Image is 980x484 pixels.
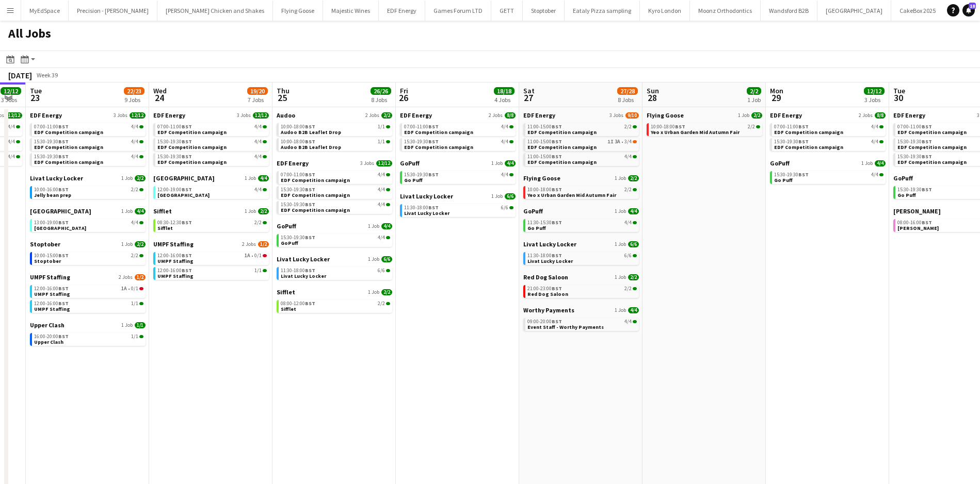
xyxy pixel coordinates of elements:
[281,207,350,213] span: EDF Competition campaign
[153,207,269,240] div: Sifflet1 Job2/208:30-12:30BST2/2Sifflet
[360,160,374,166] span: 3 Jobs
[400,159,516,192] div: GoPuff1 Job4/415:30-19:30BST4/4Go Puff
[305,123,315,130] span: BST
[817,1,891,21] button: [GEOGRAPHIC_DATA]
[30,240,60,248] span: Stoptober
[647,111,684,119] span: Flying Goose
[400,111,516,119] a: EDF Energy2 Jobs8/8
[277,159,392,222] div: EDF Energy3 Jobs12/1207:00-11:00BST4/4EDF Competition campaign15:30-19:30BST4/4EDF Competition ca...
[182,138,192,145] span: BST
[523,207,639,215] a: GoPuff1 Job4/4
[131,124,138,129] span: 4/4
[527,144,597,151] span: EDF Competition campaign
[624,124,632,129] span: 2/2
[157,154,192,159] span: 15:30-19:30
[527,186,637,198] a: 10:00-18:00BST2/2Yeo x Urban Garden Mid Autumn Fair
[34,225,86,231] span: Southend Airport
[690,1,761,21] button: Moonz Orthodontics
[428,138,439,145] span: BST
[428,171,439,178] span: BST
[254,220,262,225] span: 2/2
[491,160,503,166] span: 1 Job
[770,111,886,119] a: EDF Energy2 Jobs8/8
[281,139,315,144] span: 10:00-18:00
[153,174,215,182] span: London Southend Airport
[774,171,883,183] a: 15:30-19:30BST4/4Go Puff
[607,139,614,144] span: 1I
[523,174,560,182] span: Flying Goose
[552,186,562,193] span: BST
[281,201,390,213] a: 15:30-19:30BST4/4EDF Competition campaign
[281,144,341,151] span: Audoo B2B Leaflet Drop
[273,1,323,21] button: Flying Goose
[491,1,523,21] button: GETT
[365,112,379,119] span: 2 Jobs
[774,177,793,183] span: Go Puff
[501,139,508,144] span: 4/4
[30,174,83,182] span: Livat Lucky Locker
[922,186,932,193] span: BST
[153,240,269,282] div: UMPF Staffing2 Jobs1/212:00-16:00BST1A•0/1UMPF Staffing12:00-16:00BST1/1UMPF Staffing
[157,144,227,151] span: EDF Competition campaign
[153,111,269,119] a: EDF Energy3 Jobs12/12
[157,220,192,225] span: 08:30-12:30
[242,241,256,247] span: 2 Jobs
[897,144,967,151] span: EDF Competition campaign
[527,192,616,198] span: Yeo x Urban Garden Mid Autumn Fair
[157,192,210,198] span: Southend Airport
[277,222,392,255] div: GoPuff1 Job4/415:30-19:30BST4/4GoPuff
[523,240,576,248] span: Livat Lucky Locker
[379,1,425,21] button: EDF Energy
[182,219,192,226] span: BST
[8,154,15,159] span: 4/4
[875,112,886,119] span: 8/8
[897,192,916,198] span: Go Puff
[135,175,146,181] span: 2/2
[798,123,809,130] span: BST
[489,112,503,119] span: 2 Jobs
[30,174,146,207] div: Livat Lucky Locker1 Job2/210:00-16:00BST2/2Jelly bean prep
[281,186,390,198] a: 15:30-19:30BST4/4EDF Competition campaign
[30,240,146,273] div: Stoptober1 Job2/210:00-15:00BST2/2Stoptober
[30,207,91,215] span: London Southend Airport
[8,139,15,144] span: 4/4
[400,159,420,167] span: GoPuff
[254,187,262,192] span: 4/4
[58,123,69,130] span: BST
[30,240,146,248] a: Stoptober1 Job2/2
[381,112,392,119] span: 2/2
[404,123,513,135] a: 07:00-11:00BST4/4EDF Competition campaign
[404,139,439,144] span: 15:30-19:30
[527,154,562,159] span: 11:00-15:00
[34,124,69,129] span: 07:00-11:00
[281,171,390,183] a: 07:00-11:00BST4/4EDF Competition campaign
[153,207,269,215] a: Sifflet1 Job2/2
[277,111,392,159] div: Audoo2 Jobs2/210:00-18:00BST1/1Audoo B2B Leaflet Drop10:00-18:00BST1/1Audoo B2B Leaflet Drop
[552,153,562,160] span: BST
[277,159,309,167] span: EDF Energy
[922,138,932,145] span: BST
[30,111,146,119] a: EDF Energy3 Jobs12/12
[891,1,944,21] button: CakeBox 2025
[157,219,267,231] a: 08:30-12:30BST2/2Sifflet
[157,225,173,231] span: Sifflet
[8,124,15,129] span: 4/4
[748,124,755,129] span: 2/2
[871,124,878,129] span: 4/4
[378,139,385,144] span: 1/1
[368,223,379,229] span: 1 Job
[121,175,133,181] span: 1 Job
[153,111,269,174] div: EDF Energy3 Jobs12/1207:00-11:00BST4/4EDF Competition campaign15:30-19:30BST4/4EDF Competition ca...
[58,186,69,193] span: BST
[404,144,473,151] span: EDF Competition campaign
[281,172,315,177] span: 07:00-11:00
[157,186,267,198] a: 12:00-19:00BST4/4[GEOGRAPHIC_DATA]
[131,154,138,159] span: 4/4
[245,175,256,181] span: 1 Job
[58,138,69,145] span: BST
[277,222,392,230] a: GoPuff1 Job4/4
[647,111,762,119] a: Flying Goose1 Job2/2
[277,111,392,119] a: Audoo2 Jobs2/2
[182,186,192,193] span: BST
[523,1,565,21] button: Stoptober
